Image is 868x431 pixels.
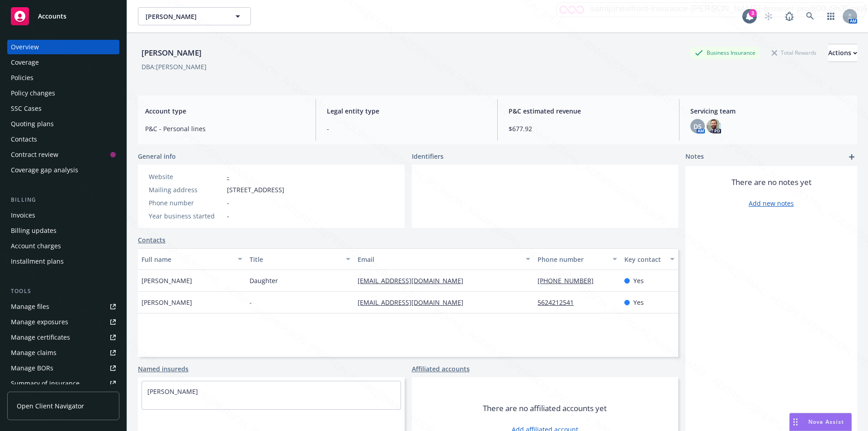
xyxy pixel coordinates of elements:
[250,255,340,264] div: Title
[7,195,119,204] div: Billing
[11,55,39,70] div: Coverage
[621,248,678,270] button: Key contact
[7,163,119,177] a: Coverage gap analysis
[138,248,246,270] button: Full name
[7,239,119,253] a: Account charges
[7,55,119,70] a: Coverage
[11,208,35,223] div: Invoices
[7,299,119,314] a: Manage files
[227,198,229,208] span: -
[11,163,78,177] div: Coverage gap analysis
[624,255,665,264] div: Key contact
[7,117,119,131] a: Quoting plans
[145,106,305,116] span: Account type
[17,401,84,411] span: Open Client Navigator
[731,177,811,188] span: There are no notes yet
[749,199,794,208] a: Add new notes
[250,298,252,307] span: -
[7,223,119,238] a: Billing updates
[11,101,42,116] div: SSC Cases
[11,254,64,269] div: Installment plans
[149,185,223,194] div: Mailing address
[7,132,119,147] a: Contacts
[7,287,119,296] div: Tools
[11,361,53,375] div: Manage BORs
[11,239,61,253] div: Account charges
[7,71,119,85] a: Policies
[11,330,70,345] div: Manage certificates
[149,211,223,221] div: Year business started
[633,276,644,285] span: Yes
[759,7,778,25] a: Start snowing
[11,346,57,360] div: Manage claims
[534,248,620,270] button: Phone number
[822,7,840,25] a: Switch app
[11,147,58,162] div: Contract review
[7,376,119,391] a: Summary of insurance
[11,40,39,54] div: Overview
[38,13,66,20] span: Accounts
[483,403,607,414] span: There are no affiliated accounts yet
[780,7,798,25] a: Report a Bug
[808,418,844,426] span: Nova Assist
[246,248,354,270] button: Title
[11,223,57,238] div: Billing updates
[509,106,668,116] span: P&C estimated revenue
[149,198,223,208] div: Phone number
[538,255,607,264] div: Phone number
[11,117,54,131] div: Quoting plans
[142,255,232,264] div: Full name
[227,185,284,194] span: [STREET_ADDRESS]
[828,44,857,62] div: Actions
[7,315,119,329] a: Manage exposures
[538,298,581,307] a: 5624212541
[358,255,520,264] div: Email
[358,298,471,307] a: [EMAIL_ADDRESS][DOMAIN_NAME]
[7,101,119,116] a: SSC Cases
[327,106,486,116] span: Legal entity type
[690,106,850,116] span: Servicing team
[7,346,119,360] a: Manage claims
[7,208,119,223] a: Invoices
[7,254,119,269] a: Installment plans
[11,132,37,147] div: Contacts
[11,376,80,391] div: Summary of insurance
[828,44,857,62] button: Actions
[327,124,486,133] span: -
[11,299,49,314] div: Manage files
[138,7,251,25] button: [PERSON_NAME]
[7,147,119,162] a: Contract review
[412,364,470,374] a: Affiliated accounts
[138,152,176,161] span: General info
[138,235,165,245] a: Contacts
[707,119,721,133] img: photo
[11,86,55,100] div: Policy changes
[509,124,668,133] span: $677.92
[354,248,534,270] button: Email
[749,9,757,17] div: 3
[11,71,33,85] div: Policies
[7,330,119,345] a: Manage certificates
[633,298,644,307] span: Yes
[147,387,198,396] a: [PERSON_NAME]
[227,172,229,181] a: -
[7,86,119,100] a: Policy changes
[685,152,704,162] span: Notes
[693,122,702,131] span: DS
[7,361,119,375] a: Manage BORs
[538,276,601,285] a: [PHONE_NUMBER]
[145,124,305,133] span: P&C - Personal lines
[846,152,857,162] a: add
[7,40,119,54] a: Overview
[789,413,852,431] button: Nova Assist
[358,276,471,285] a: [EMAIL_ADDRESS][DOMAIN_NAME]
[142,62,207,71] div: DBA: [PERSON_NAME]
[149,172,223,181] div: Website
[7,4,119,29] a: Accounts
[11,315,68,329] div: Manage exposures
[138,47,205,59] div: [PERSON_NAME]
[138,364,189,374] a: Named insureds
[227,211,229,221] span: -
[146,12,224,21] span: [PERSON_NAME]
